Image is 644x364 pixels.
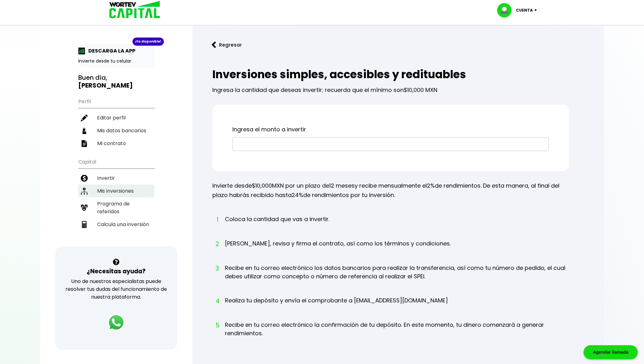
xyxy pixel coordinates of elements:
[87,267,146,276] h3: ¿Necesitas ayuda?
[85,47,135,55] p: DESCARGA LA APP
[78,58,154,64] p: Invierte desde tu celular
[225,239,451,260] li: [PERSON_NAME], revisa y firma el contrato, así como los términos y condiciones.
[202,37,251,53] button: Regresar
[216,321,219,330] span: 5
[584,345,638,359] div: Agendar llamada
[78,197,154,218] a: Programa de referidos
[225,215,330,235] li: Coloca la cantidad que vas a invertir.
[78,48,85,54] img: app-icon
[212,68,569,81] h2: Inversiones simples, accesibles y redituables
[81,204,88,211] img: recomiendanos-icon.9b8e9327.svg
[202,37,594,53] a: flecha izquierdaRegresar
[216,296,219,306] span: 4
[78,155,154,246] ul: Capital
[78,172,154,185] a: Invertir
[81,114,88,121] img: editar-icon.952d3147.svg
[78,218,154,231] a: Calcula una inversión
[404,86,437,94] span: $10,000 MXN
[78,81,133,90] b: [PERSON_NAME]
[225,321,569,349] li: Recibe en tu correo electrónico la confirmación de tu depósito. En este momento, tu dinero comenz...
[78,94,154,150] ul: Perfil
[225,296,448,316] li: Realiza tu depósito y envía el comprobante a [EMAIL_ADDRESS][DOMAIN_NAME]
[81,221,88,228] img: calculadora-icon.17d418c4.svg
[81,140,88,147] img: contrato-icon.f2db500c.svg
[81,188,88,195] img: inversiones-icon.6695dc30.svg
[132,38,164,46] div: ¡Ya disponible!
[497,3,516,18] img: profile-image
[216,215,219,224] span: 1
[78,74,154,89] h3: Buen día,
[232,125,549,134] p: Ingresa el monto a invertir
[64,277,169,301] p: Uno de nuestros especialistas puede resolver tus dudas del funcionamiento de nuestra plataforma.
[78,185,154,197] a: Mis inversiones
[225,264,569,292] li: Recibe en tu correo electrónico los datos bancarios para realizar la transferencia, así como tu n...
[81,127,88,134] img: datos-icon.10cf9172.svg
[216,264,219,273] span: 3
[212,181,569,200] p: Invierte desde MXN por un plazo de y recibe mensualmente el de rendimientos. De esta manera, al f...
[329,182,355,190] span: 12 meses
[427,182,435,190] span: 2%
[516,6,533,15] p: Cuenta
[252,182,272,190] span: $10,000
[212,42,216,48] img: flecha izquierda
[78,124,154,137] a: Mis datos bancarios
[212,81,569,95] p: Ingresa la cantidad que deseas invertir; recuerda que el mínimo son
[78,137,154,150] a: Mi contrato
[81,175,88,182] img: invertir-icon.b3b967d7.svg
[533,9,541,11] img: icon-down
[216,239,219,249] span: 2
[107,314,125,331] img: logos_whatsapp-icon.242b2217.svg
[292,191,303,199] span: 24%
[78,111,154,124] a: Editar perfil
